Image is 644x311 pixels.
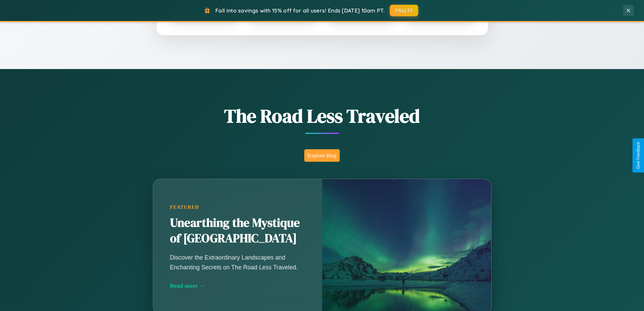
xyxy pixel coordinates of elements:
div: Featured [170,204,305,210]
h1: The Road Less Traveled [119,103,525,129]
h2: Unearthing the Mystique of [GEOGRAPHIC_DATA] [170,215,305,246]
button: FALL15 [390,5,418,16]
button: Explore Blog [304,149,340,162]
span: Fall into savings with 15% off for all users! Ends [DATE] 10am PT. [215,7,385,14]
div: Give Feedback [636,142,641,169]
p: Discover the Extraordinary Landscapes and Enchanting Secrets on The Road Less Traveled. [170,253,305,272]
div: Read more → [170,282,305,289]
